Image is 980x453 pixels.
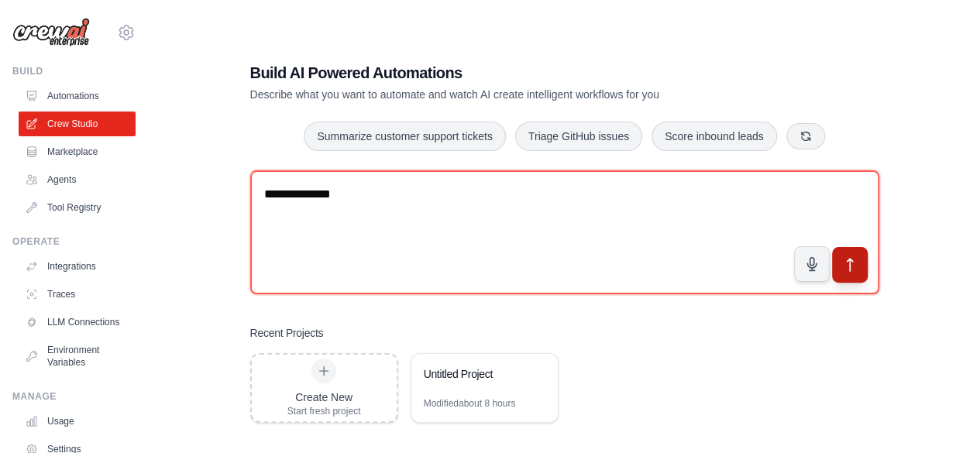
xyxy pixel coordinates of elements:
[786,123,825,149] button: Get new suggestions
[424,397,516,410] div: Modified about 8 hours
[12,18,90,47] img: Logo
[903,379,980,453] iframe: Chat Widget
[19,167,136,192] a: Agents
[19,282,136,307] a: Traces
[19,338,136,375] a: Environment Variables
[19,409,136,434] a: Usage
[287,390,361,405] div: Create New
[19,254,136,279] a: Integrations
[652,122,777,151] button: Score inbound leads
[12,65,136,77] div: Build
[250,325,324,341] h3: Recent Projects
[515,122,642,151] button: Triage GitHub issues
[424,366,530,382] div: Untitled Project
[19,310,136,335] a: LLM Connections
[287,405,361,417] div: Start fresh project
[19,84,136,108] a: Automations
[12,235,136,248] div: Operate
[19,195,136,220] a: Tool Registry
[250,87,771,102] p: Describe what you want to automate and watch AI create intelligent workflows for you
[19,112,136,136] a: Crew Studio
[250,62,771,84] h1: Build AI Powered Automations
[794,246,830,282] button: Click to speak your automation idea
[19,139,136,164] a: Marketplace
[12,390,136,403] div: Manage
[304,122,505,151] button: Summarize customer support tickets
